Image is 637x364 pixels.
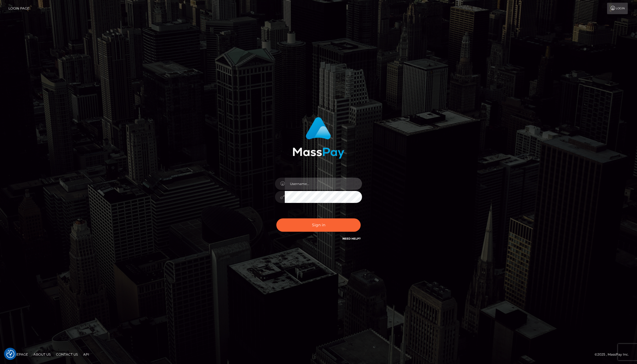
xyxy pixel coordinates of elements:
a: Need Help? [342,237,361,240]
a: API [81,350,91,359]
button: Consent Preferences [6,350,14,358]
a: Contact Us [54,350,80,359]
a: About Us [31,350,53,359]
a: Homepage [6,350,30,359]
button: Sign in [276,218,361,232]
div: © 2025 , MassPay Inc. [595,352,633,357]
img: Revisit consent button [6,350,14,358]
a: Login [607,3,628,14]
input: Username... [285,178,362,190]
a: Login Page [8,3,29,14]
img: MassPay Login [293,117,344,159]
